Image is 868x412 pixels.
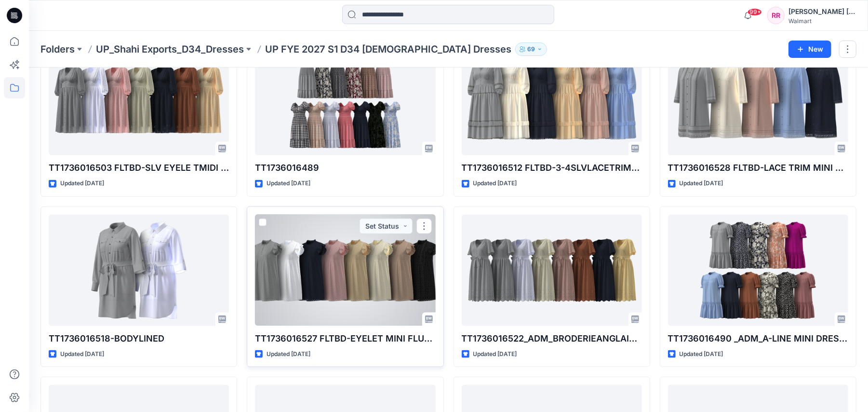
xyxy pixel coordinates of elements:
a: TT1736016503 FLTBD-SLV EYELE TMIDI DRESS [49,44,229,155]
p: Updated [DATE] [267,179,310,189]
p: TT1736016489 [255,161,435,175]
p: Updated [DATE] [680,179,723,189]
a: TT1736016512 FLTBD-3-4SLVLACETRIMMIDI [462,44,642,155]
a: TT1736016489 [255,44,435,155]
p: Updated [DATE] [60,179,104,189]
p: 69 [527,44,535,55]
p: Updated [DATE] [473,179,517,189]
a: TT1736016518-BODYLINED [49,215,229,326]
a: UP_Shahi Exports_D34_Dresses [96,42,244,56]
div: RR [767,7,785,24]
p: Updated [DATE] [60,349,104,359]
a: TT1736016522_ADM_BRODERIEANGLAISEMIDI [462,215,642,326]
p: UP FYE 2027 S1 D34 [DEMOGRAPHIC_DATA] Dresses [265,42,511,56]
p: Updated [DATE] [267,349,310,359]
div: Walmart [788,17,856,25]
a: Folders [40,42,75,56]
a: TT1736016490 _ADM_A-LINE MINI DRESS DOUBLE CLOTH [668,215,848,326]
a: TT1736016528 FLTBD-LACE TRIM MINI SHIRT DRESS [668,44,848,155]
span: 99+ [748,8,762,16]
a: TT1736016527 FLTBD-EYELET MINI FLUTTER DRESS [255,215,435,326]
p: Updated [DATE] [680,349,723,359]
button: 69 [515,42,547,56]
p: TT1736016527 FLTBD-EYELET MINI FLUTTER DRESS [255,332,435,345]
button: New [788,41,831,58]
p: TT1736016490 _ADM_A-LINE MINI DRESS DOUBLE CLOTH [668,332,848,345]
p: Updated [DATE] [473,349,517,359]
p: TT1736016512 FLTBD-3-4SLVLACETRIMMIDI [462,161,642,175]
p: TT1736016528 FLTBD-LACE TRIM MINI SHIRT DRESS [668,161,848,175]
p: TT1736016503 FLTBD-SLV EYELE TMIDI DRESS [49,161,229,175]
div: [PERSON_NAME] [PERSON_NAME] [788,6,856,17]
p: TT1736016518-BODYLINED [49,332,229,345]
p: TT1736016522_ADM_BRODERIEANGLAISEMIDI [462,332,642,345]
